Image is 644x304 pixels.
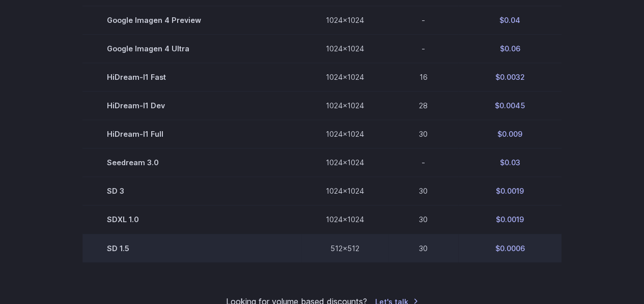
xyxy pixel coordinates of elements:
td: Seedream 3.0 [82,148,301,177]
td: - [388,148,458,177]
td: 1024x1024 [301,177,388,205]
td: 1024x1024 [301,92,388,120]
td: 1024x1024 [301,148,388,177]
td: $0.0006 [458,234,562,262]
td: - [388,35,458,63]
td: HiDream-I1 Dev [82,92,301,120]
td: $0.04 [458,6,562,35]
td: - [388,6,458,35]
td: 28 [388,92,458,120]
td: 30 [388,234,458,262]
td: 1024x1024 [301,63,388,92]
td: $0.0019 [458,205,562,234]
td: 30 [388,205,458,234]
td: 1024x1024 [301,35,388,63]
td: 1024x1024 [301,205,388,234]
td: HiDream-I1 Fast [82,63,301,92]
td: $0.0019 [458,177,562,205]
td: $0.06 [458,35,562,63]
td: SD 3 [82,177,301,205]
td: $0.0032 [458,63,562,92]
td: 1024x1024 [301,120,388,148]
td: 30 [388,177,458,205]
td: SDXL 1.0 [82,205,301,234]
td: 16 [388,63,458,92]
td: Google Imagen 4 Ultra [82,35,301,63]
td: 512x512 [301,234,388,262]
td: $0.009 [458,120,562,148]
td: 1024x1024 [301,6,388,35]
td: HiDream-I1 Full [82,120,301,148]
td: Google Imagen 4 Preview [82,6,301,35]
td: $0.03 [458,148,562,177]
td: $0.0045 [458,92,562,120]
td: SD 1.5 [82,234,301,262]
td: 30 [388,120,458,148]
